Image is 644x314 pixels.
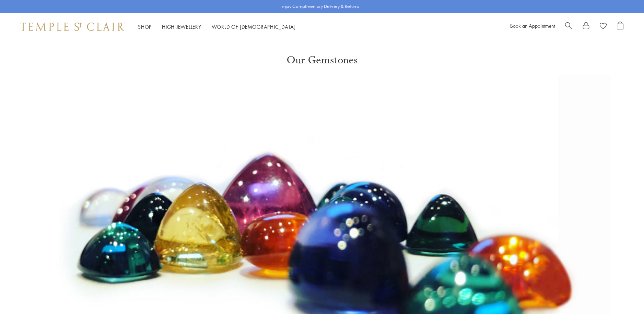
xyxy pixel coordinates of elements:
nav: Main navigation [138,23,296,31]
a: Book an Appointment [510,22,555,29]
img: Temple St. Clair [21,23,124,31]
a: Search [565,22,572,32]
a: Open Shopping Bag [617,22,623,32]
a: ShopShop [138,23,152,30]
p: Enjoy Complimentary Delivery & Returns [281,3,359,10]
a: View Wishlist [600,22,607,32]
a: High JewelleryHigh Jewellery [162,23,201,30]
h1: Our Gemstones [286,40,358,66]
a: World of [DEMOGRAPHIC_DATA]World of [DEMOGRAPHIC_DATA] [212,23,296,30]
iframe: Gorgias live chat messenger [610,282,637,307]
